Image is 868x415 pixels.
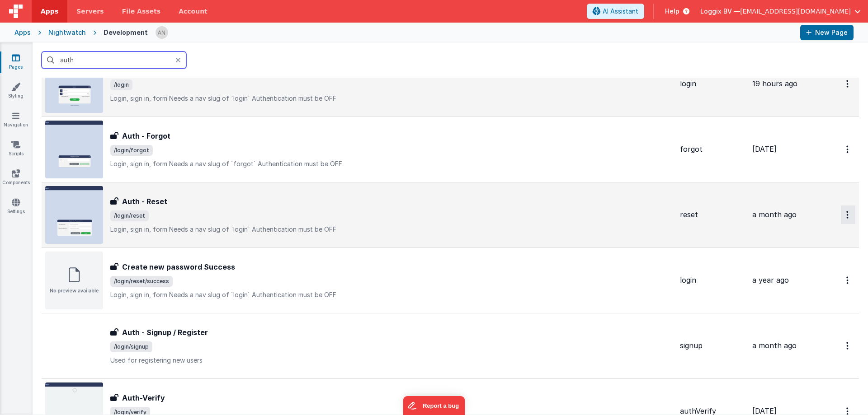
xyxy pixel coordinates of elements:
[110,341,152,352] span: /login/signup
[110,79,132,90] span: /login
[752,341,797,350] span: a month ago
[122,196,167,207] h3: Auth - Reset
[403,396,465,415] iframe: Marker.io feedback button
[110,356,673,365] p: Used for registering new users
[740,7,851,16] span: [EMAIL_ADDRESS][DOMAIN_NAME]
[680,144,745,154] div: forgot
[800,25,854,40] button: New Page
[587,4,644,19] button: AI Assistant
[122,131,170,141] h3: Auth - Forgot
[752,145,777,154] span: [DATE]
[122,7,161,16] span: File Assets
[841,140,855,159] button: Options
[700,7,740,16] span: Loggix BV —
[156,26,168,39] img: f1d78738b441ccf0e1fcb79415a71bae
[752,275,789,284] span: a year ago
[665,7,679,16] span: Help
[110,225,673,234] p: Login, sign in, form Needs a nav slug of `login` Authentication must be OFF
[752,79,797,88] span: 19 hours ago
[110,159,673,168] p: Login, sign in, form Needs a nav slug of `forgot` Authentication must be OFF
[48,28,86,37] div: Nightwatch
[680,79,745,89] div: login
[104,28,148,37] div: Development
[41,7,58,16] span: Apps
[680,340,745,351] div: signup
[42,51,186,69] input: Search pages, id's ...
[14,28,31,37] div: Apps
[110,276,173,287] span: /login/reset/success
[122,261,235,272] h3: Create new password Success
[122,327,208,338] h3: Auth - Signup / Register
[841,271,855,289] button: Options
[76,7,104,16] span: Servers
[110,94,673,103] p: Login, sign in, form Needs a nav slug of `login` Authentication must be OFF
[841,75,855,93] button: Options
[841,336,855,355] button: Options
[122,392,165,403] h3: Auth-Verify
[680,210,745,220] div: reset
[603,7,638,16] span: AI Assistant
[680,275,745,285] div: login
[110,210,149,221] span: /login/reset
[700,7,861,16] button: Loggix BV — [EMAIL_ADDRESS][DOMAIN_NAME]
[841,205,855,224] button: Options
[110,145,153,156] span: /login/forgot
[752,210,797,219] span: a month ago
[110,290,673,299] p: Login, sign in, form Needs a nav slug of `login` Authentication must be OFF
